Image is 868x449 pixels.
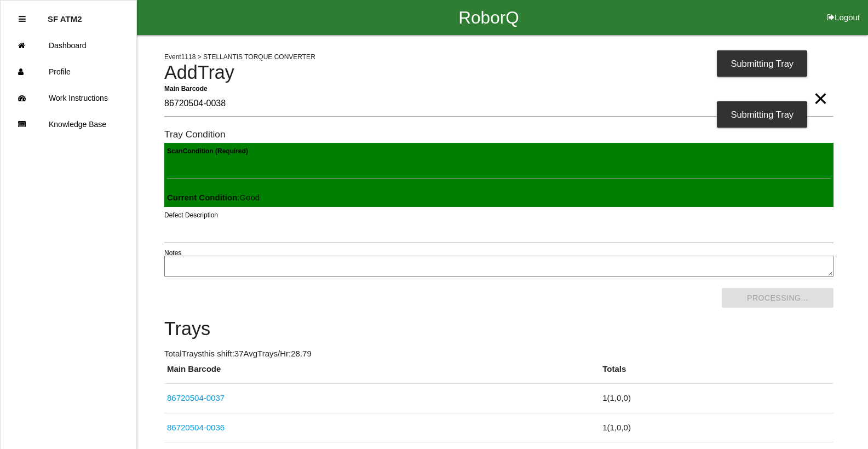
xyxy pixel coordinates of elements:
span: : Good [167,193,260,202]
h4: Trays [164,319,833,339]
b: Scan Condition (Required) [167,147,248,155]
th: Totals [600,363,833,384]
span: Event 1118 > STELLANTIS TORQUE CONVERTER [164,53,315,61]
label: Defect Description [164,210,218,220]
div: Submitting Tray [717,50,807,77]
td: 1 ( 1 , 0 , 0 ) [600,384,833,413]
p: Total Trays this shift: 37 Avg Trays /Hr: 28.79 [164,348,833,360]
h4: Add Tray [164,62,833,83]
a: 86720504-0037 [167,393,225,402]
a: Dashboard [1,32,136,59]
b: Current Condition [167,193,237,202]
div: Close [19,6,26,32]
label: Notes [164,248,181,258]
a: Profile [1,59,136,85]
a: Work Instructions [1,85,136,111]
a: Knowledge Base [1,111,136,137]
th: Main Barcode [164,363,600,384]
a: 86720504-0036 [167,423,225,432]
h6: Tray Condition [164,129,833,140]
span: Clear Input [813,77,827,99]
div: Submitting Tray [717,101,807,128]
td: 1 ( 1 , 0 , 0 ) [600,413,833,442]
p: SF ATM2 [48,6,82,24]
b: Main Barcode [164,84,208,92]
input: Required [164,91,833,117]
